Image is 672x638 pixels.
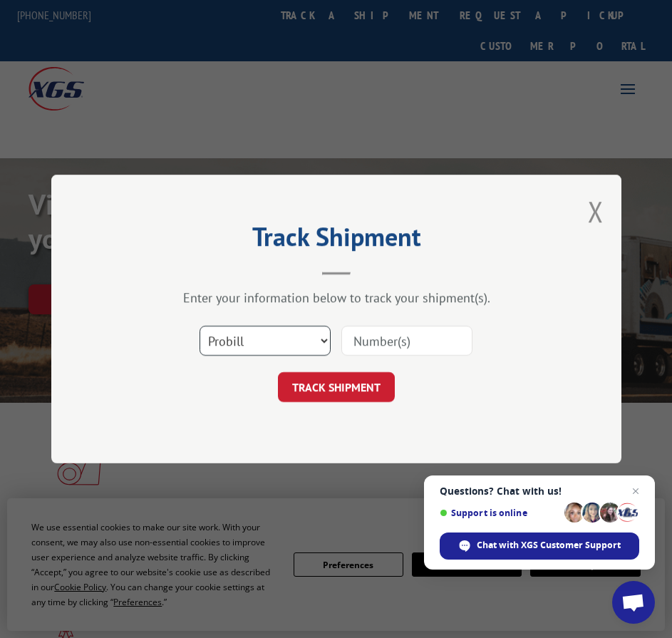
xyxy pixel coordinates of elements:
[278,372,395,402] button: TRACK SHIPMENT
[123,227,550,254] h2: Track Shipment
[627,483,644,500] span: Close chat
[123,289,550,306] div: Enter your information below to track your shipment(s).
[588,192,604,230] button: Close modal
[612,581,655,624] div: Open chat
[440,485,639,497] span: Questions? Chat with us!
[440,532,639,560] div: Chat with XGS Customer Support
[477,539,621,552] span: Chat with XGS Customer Support
[341,326,472,356] input: Number(s)
[440,508,559,518] span: Support is online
